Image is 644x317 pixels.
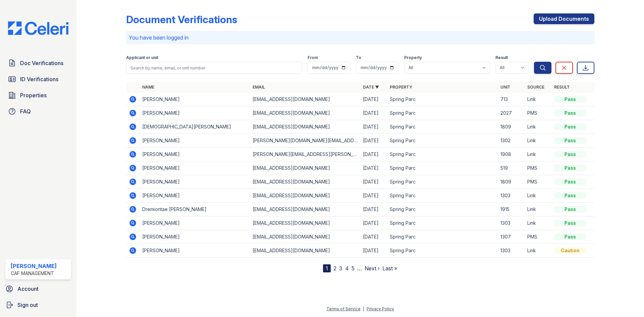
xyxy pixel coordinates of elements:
a: Terms of Service [326,306,361,311]
img: CE_Logo_Blue-a8612792a0a2168367f1c8372b55b34899dd931a85d93a1a3d3e32e68fde9ad4.png [3,21,74,35]
td: [PERSON_NAME] [140,216,250,230]
a: Unit [500,85,511,90]
td: PMS [525,175,551,189]
td: [EMAIL_ADDRESS][DOMAIN_NAME] [250,230,360,244]
div: Caution [554,247,586,254]
div: Pass [554,178,586,185]
td: [DATE] [360,148,387,161]
td: [EMAIL_ADDRESS][DOMAIN_NAME] [250,161,360,175]
td: 1303 [498,216,525,230]
span: Properties [20,91,47,99]
div: [PERSON_NAME] [11,262,57,270]
td: 519 [498,161,525,175]
td: Dremiontae [PERSON_NAME] [140,203,250,216]
td: [DATE] [360,244,387,258]
td: [EMAIL_ADDRESS][DOMAIN_NAME] [250,93,360,106]
td: [EMAIL_ADDRESS][DOMAIN_NAME] [250,216,360,230]
div: Pass [554,137,586,144]
span: … [357,264,362,272]
a: Doc Verifications [5,56,71,70]
a: Source [527,85,544,90]
a: Properties [5,89,71,102]
td: 2027 [498,106,525,120]
div: Pass [554,96,586,103]
td: [PERSON_NAME][DOMAIN_NAME][EMAIL_ADDRESS][DOMAIN_NAME] [250,134,360,148]
td: [DATE] [360,230,387,244]
div: CAF Management [11,270,57,277]
span: Sign out [17,301,38,309]
td: [EMAIL_ADDRESS][DOMAIN_NAME] [250,244,360,258]
td: 1915 [498,203,525,216]
td: Link [525,244,551,258]
td: 1303 [498,189,525,203]
a: Upload Documents [534,13,594,24]
a: 2 [333,265,336,272]
label: From [308,55,318,60]
a: ID Verifications [5,72,71,86]
td: [PERSON_NAME][EMAIL_ADDRESS][PERSON_NAME][DOMAIN_NAME] [250,148,360,161]
div: Pass [554,123,586,130]
td: Spring Parc [387,120,497,134]
span: FAQ [20,107,31,115]
td: 1809 [498,120,525,134]
td: [PERSON_NAME] [140,93,250,106]
span: Doc Verifications [20,59,63,67]
td: [EMAIL_ADDRESS][DOMAIN_NAME] [250,189,360,203]
div: 1 [323,264,331,272]
a: Property [390,85,412,90]
div: Pass [554,151,586,158]
a: Sign out [3,298,74,312]
td: Spring Parc [387,230,497,244]
td: [PERSON_NAME] [140,148,250,161]
td: Link [525,93,551,106]
td: [DATE] [360,203,387,216]
td: Link [525,134,551,148]
td: [DATE] [360,106,387,120]
a: 5 [352,265,355,272]
a: Account [3,282,74,296]
p: You have been logged in [129,34,592,42]
td: [EMAIL_ADDRESS][DOMAIN_NAME] [250,120,360,134]
div: Pass [554,110,586,116]
td: Spring Parc [387,148,497,161]
td: [DATE] [360,134,387,148]
td: Spring Parc [387,203,497,216]
a: Privacy Policy [367,306,394,311]
td: [PERSON_NAME] [140,134,250,148]
div: Pass [554,220,586,226]
td: [DATE] [360,120,387,134]
td: Spring Parc [387,93,497,106]
div: | [363,306,364,311]
td: [PERSON_NAME] [140,175,250,189]
input: Search by name, email, or unit number [126,62,302,74]
td: 713 [498,93,525,106]
td: PMS [525,230,551,244]
div: Pass [554,233,586,240]
a: Last » [382,265,397,272]
td: Spring Parc [387,134,497,148]
label: Property [404,55,422,60]
a: 4 [345,265,349,272]
td: Spring Parc [387,106,497,120]
td: [DATE] [360,175,387,189]
td: PMS [525,106,551,120]
span: Account [17,285,39,293]
td: [PERSON_NAME] [140,189,250,203]
td: [EMAIL_ADDRESS][DOMAIN_NAME] [250,106,360,120]
a: Result [554,85,570,90]
td: 1809 [498,175,525,189]
a: Next › [365,265,380,272]
td: 1302 [498,134,525,148]
a: Email [253,85,265,90]
div: Pass [554,206,586,213]
td: Spring Parc [387,244,497,258]
label: Applicant or unit [126,55,158,60]
td: [EMAIL_ADDRESS][DOMAIN_NAME] [250,175,360,189]
td: [PERSON_NAME] [140,244,250,258]
td: Spring Parc [387,216,497,230]
td: Link [525,216,551,230]
td: [DEMOGRAPHIC_DATA][PERSON_NAME] [140,120,250,134]
label: To [356,55,361,60]
td: 1908 [498,148,525,161]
